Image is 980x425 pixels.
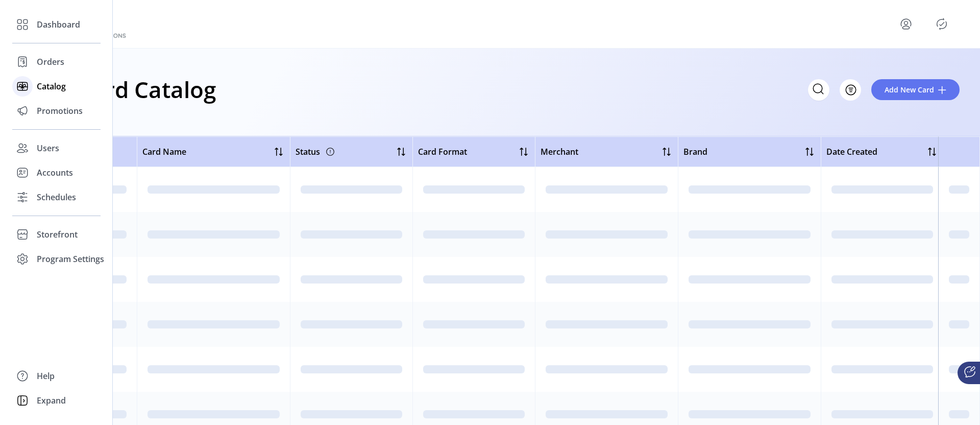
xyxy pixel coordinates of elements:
span: Promotions [37,105,83,117]
span: Brand [683,146,707,158]
span: Merchant [541,146,578,158]
button: Publisher Panel [934,16,950,32]
span: Date Created [826,146,877,158]
span: Program Settings [37,253,104,265]
span: Help [37,370,55,382]
h1: Card Catalog [78,72,216,107]
span: Dashboard [37,18,80,31]
span: Card Format [418,146,467,158]
span: Schedules [37,191,76,203]
span: Users [37,142,59,154]
span: Catalog [37,80,66,92]
span: Add New Card [885,84,934,95]
button: Filter Button [840,79,861,101]
span: Expand [37,394,66,407]
div: Status [296,144,336,160]
span: Storefront [37,228,78,241]
button: Add New Card [871,79,960,100]
button: menu [898,16,914,32]
span: Orders [37,56,64,68]
input: Search [808,79,829,101]
span: Accounts [37,167,73,179]
span: Card Name [142,146,186,158]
